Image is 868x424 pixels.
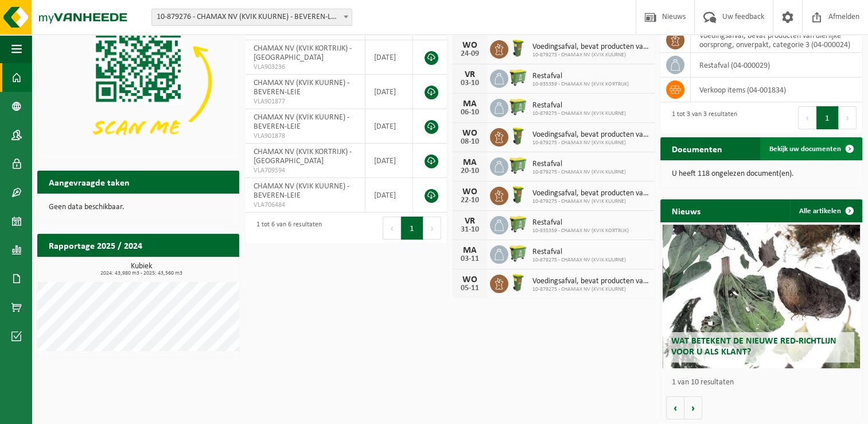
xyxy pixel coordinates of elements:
button: 1 [816,106,839,129]
span: CHAMAX NV (KVIK KORTRIJK) - [GEOGRAPHIC_DATA] [254,148,352,165]
td: [DATE] [365,178,413,213]
a: Wat betekent de nieuwe RED-richtlijn voor u als klant? [663,225,861,368]
img: WB-0060-HPE-GN-50 [508,38,528,58]
div: WO [458,187,481,196]
p: 1 van 10 resultaten [672,379,857,387]
td: [DATE] [365,109,413,144]
span: Restafval [532,72,629,81]
div: MA [458,158,481,167]
span: 10-879275 - CHAMAX NV (KVIK KUURNE) [532,140,649,147]
div: 03-11 [458,255,481,263]
div: MA [458,99,481,109]
div: 22-10 [458,196,481,205]
div: 03-10 [458,79,481,87]
span: Restafval [532,160,626,169]
div: WO [458,275,481,284]
span: Voedingsafval, bevat producten van dierlijke oorsprong, onverpakt, categorie 3 [532,43,649,52]
span: CHAMAX NV (KVIK KUURNE) - BEVEREN-LEIE [254,113,349,131]
div: MA [458,246,481,255]
div: WO [458,129,481,138]
img: WB-0060-HPE-GN-50 [508,126,528,146]
img: WB-0060-HPE-GN-50 [508,185,528,205]
span: VLA901877 [254,97,356,106]
span: 10-935359 - CHAMAX NV (KVIK KORTRIJK) [532,81,629,88]
span: Voedingsafval, bevat producten van dierlijke oorsprong, onverpakt, categorie 3 [532,277,649,286]
span: CHAMAX NV (KVIK KUURNE) - BEVEREN-LEIE [254,79,349,97]
span: 10-879275 - CHAMAX NV (KVIK KUURNE) [532,169,626,176]
span: 10-879275 - CHAMAX NV (KVIK KUURNE) [532,52,649,59]
a: Alle artikelen [790,199,861,222]
button: Vorige [666,396,684,419]
span: VLA903236 [254,63,356,72]
span: 10-879276 - CHAMAX NV (KVIK KUURNE) - BEVEREN-LEIE [152,9,352,25]
div: 06-10 [458,109,481,117]
button: Previous [383,217,401,240]
button: Next [423,217,441,240]
div: 1 tot 6 van 6 resultaten [251,215,322,241]
td: [DATE] [365,75,413,109]
a: Bekijk uw documenten [760,137,861,160]
td: [DATE] [365,40,413,75]
span: Wat betekent de nieuwe RED-richtlijn voor u als klant? [671,337,836,357]
div: 31-10 [458,226,481,234]
span: Restafval [532,218,629,228]
div: 1 tot 3 van 3 resultaten [666,105,737,130]
span: CHAMAX NV (KVIK KUURNE) - BEVEREN-LEIE [254,182,349,200]
td: [DATE] [365,144,413,178]
span: Voedingsafval, bevat producten van dierlijke oorsprong, onverpakt, categorie 3 [532,130,649,140]
img: WB-0660-HPE-GN-50 [508,97,528,117]
div: WO [458,41,481,50]
span: 2024: 43,980 m3 - 2025: 43,560 m3 [43,271,239,276]
img: WB-0660-HPE-GN-50 [508,244,528,263]
h3: Kubiek [43,263,239,276]
img: WB-0660-HPE-GN-50 [508,68,528,87]
img: WB-0660-HPE-GN-50 [508,156,528,175]
td: restafval (04-000029) [691,53,862,78]
td: verkoop items (04-001834) [691,78,862,102]
span: VLA901878 [254,132,356,141]
span: 10-935359 - CHAMAX NV (KVIK KORTRIJK) [532,228,629,234]
div: 08-10 [458,138,481,146]
div: VR [458,70,481,79]
span: 10-879275 - CHAMAX NV (KVIK KUURNE) [532,198,649,205]
img: WB-0660-HPE-GN-50 [508,214,528,234]
div: 24-09 [458,50,481,58]
img: WB-0060-HPE-GN-50 [508,273,528,292]
span: 10-879276 - CHAMAX NV (KVIK KUURNE) - BEVEREN-LEIE [151,9,352,26]
span: 10-879275 - CHAMAX NV (KVIK KUURNE) [532,257,626,264]
a: Bekijk rapportage [154,256,238,279]
span: VLA709594 [254,166,356,175]
button: 1 [401,217,423,240]
h2: Documenten [660,137,734,160]
td: voedingsafval, bevat producten van dierlijke oorsprong, onverpakt, categorie 3 (04-000024) [691,28,862,53]
p: U heeft 118 ongelezen document(en). [672,170,851,178]
span: VLA706484 [254,201,356,210]
h2: Nieuws [660,199,712,222]
div: VR [458,217,481,226]
span: Restafval [532,248,626,257]
div: 20-10 [458,167,481,175]
h2: Rapportage 2025 / 2024 [37,234,154,256]
button: Next [839,106,857,129]
div: 05-11 [458,284,481,292]
button: Previous [798,106,816,129]
span: CHAMAX NV (KVIK KORTRIJK) - [GEOGRAPHIC_DATA] [254,44,352,62]
p: Geen data beschikbaar. [49,203,228,211]
button: Volgende [684,396,702,419]
span: Restafval [532,101,626,110]
img: Download de VHEPlus App [37,6,239,157]
h2: Aangevraagde taken [37,171,141,193]
span: 10-879275 - CHAMAX NV (KVIK KUURNE) [532,110,626,117]
span: Bekijk uw documenten [769,145,841,153]
span: Voedingsafval, bevat producten van dierlijke oorsprong, onverpakt, categorie 3 [532,189,649,198]
span: 10-879275 - CHAMAX NV (KVIK KUURNE) [532,286,649,293]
